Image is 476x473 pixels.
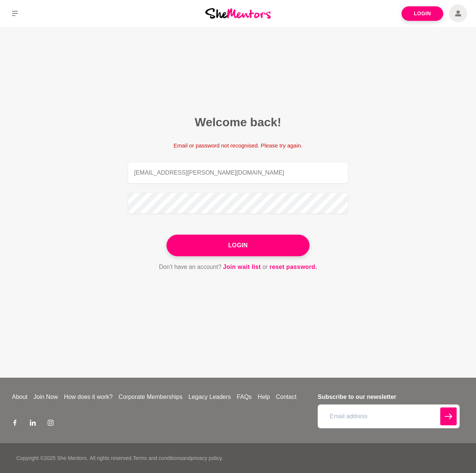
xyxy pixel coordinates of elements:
p: Don't have an account? or [128,262,348,272]
button: Login [166,235,310,256]
a: Legacy Leaders [185,393,234,401]
a: Login [402,6,443,21]
a: LinkedIn [30,419,36,428]
a: Help [255,393,273,401]
h4: Subscribe to our newsletter [318,393,460,401]
a: How does it work? [61,393,116,401]
p: Copyright © 2025 She Mentors . [16,454,88,462]
p: Email or password not recognised. Please try again. [166,142,310,150]
a: Join Now [31,393,61,401]
input: Email address [128,162,348,184]
img: She Mentors Logo [205,8,271,18]
a: Terms and conditions [133,455,182,461]
a: Join wait list [223,262,261,272]
a: privacy policy [191,455,222,461]
h2: Welcome back! [128,115,348,130]
p: All rights reserved. and . [89,454,223,462]
a: About [9,393,31,401]
a: Contact [273,393,299,401]
input: Email address [318,404,460,428]
a: Facebook [12,419,18,428]
a: Corporate Memberships [115,393,185,401]
a: reset password. [270,262,317,272]
a: Instagram [48,419,54,428]
a: FAQs [234,393,255,401]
